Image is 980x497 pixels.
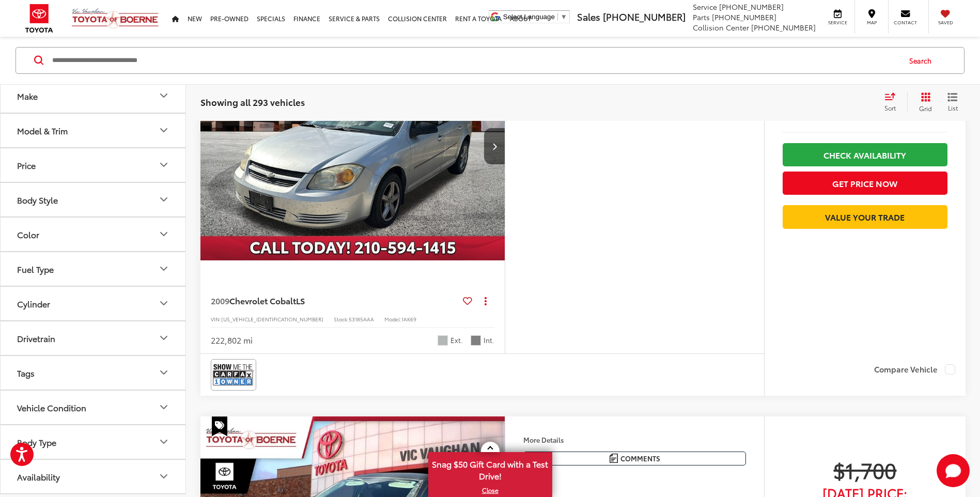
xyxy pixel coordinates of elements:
div: Cylinder [158,298,170,310]
svg: Start Chat [937,454,970,487]
span: [PHONE_NUMBER] [712,12,776,22]
button: Model & TrimModel & Trim [1,114,186,147]
div: Body Type [158,436,170,448]
a: 2009 Chevrolet Cobalt LS2009 Chevrolet Cobalt LS2009 Chevrolet Cobalt LS2009 Chevrolet Cobalt LS [200,32,506,261]
h4: More Details [523,436,746,443]
button: List View [940,92,966,113]
img: 2009 Chevrolet Cobalt LS [200,32,506,261]
div: Color [158,228,170,241]
button: Body StyleBody Style [1,183,186,216]
div: Availability [17,472,60,482]
span: Chevrolet Cobalt [229,294,296,306]
span: Special [212,416,227,436]
img: CarFax One Owner [213,361,254,389]
button: Search [899,48,946,73]
span: Ext. [450,335,463,345]
button: DrivetrainDrivetrain [1,321,186,355]
span: [PHONE_NUMBER] [751,22,816,33]
button: Toggle Chat Window [937,454,970,487]
div: Cylinder [17,299,50,308]
span: Comments [620,454,660,463]
div: Tags [17,368,35,378]
span: Service [826,19,849,26]
div: Body Type [17,437,56,447]
div: Vehicle Condition [158,401,170,414]
div: Model & Trim [158,125,170,137]
div: Availability [158,471,170,483]
button: Fuel TypeFuel Type [1,252,186,286]
span: Saved [934,19,957,26]
a: Check Availability [783,143,947,166]
button: Next image [484,128,505,164]
div: Tags [158,367,170,379]
span: Grid [919,104,932,113]
span: ​ [557,13,558,21]
button: TagsTags [1,356,186,390]
div: Body Style [17,195,58,205]
span: LS [296,294,305,306]
span: ▼ [561,13,567,21]
button: Select sort value [879,92,907,113]
span: 1AK69 [401,315,416,323]
span: Showing all 293 vehicles [200,96,305,108]
div: 2009 Chevrolet Cobalt LS 0 [200,32,506,261]
button: Actions [476,291,494,309]
span: [PHONE_NUMBER] [719,2,784,12]
button: PricePrice [1,148,186,182]
button: MakeMake [1,79,186,113]
span: Collision Center [693,22,749,33]
span: dropdown dots [485,297,487,305]
span: Silver Ice Metallic [438,335,448,346]
div: Price [158,159,170,172]
span: Snag $50 Gift Card with a Test Drive! [429,453,551,485]
button: Get Price Now [783,172,947,195]
img: Vic Vaughan Toyota of Boerne [71,8,159,29]
span: Gray [471,335,481,346]
button: Vehicle ConditionVehicle Condition [1,391,186,424]
div: Fuel Type [158,263,170,275]
div: Make [158,90,170,102]
div: Model & Trim [17,126,68,135]
label: Compare Vehicle [874,364,955,375]
span: Int. [484,335,494,345]
div: Fuel Type [17,264,54,274]
span: 2009 [211,294,229,306]
span: Model: [384,315,401,323]
a: Value Your Trade [783,205,947,228]
button: Grid View [907,92,940,113]
span: Sort [884,103,896,112]
div: Body Style [158,194,170,206]
span: [PHONE_NUMBER] [603,10,686,23]
span: Contact [894,19,917,26]
span: Parts [693,12,710,22]
button: Comments [523,452,746,465]
div: Drivetrain [158,332,170,345]
div: Vehicle Condition [17,402,86,412]
button: AvailabilityAvailability [1,460,186,493]
div: Color [17,229,39,239]
span: $1,700 [783,457,947,483]
div: Make [17,91,38,101]
span: Stock: [334,315,349,323]
span: List [947,103,958,112]
div: Price [17,160,36,170]
span: Service [693,2,717,12]
input: Search by Make, Model, or Keyword [51,48,899,73]
a: 2009Chevrolet CobaltLS [211,295,459,306]
span: Map [860,19,883,26]
button: ColorColor [1,218,186,251]
div: Drivetrain [17,333,55,343]
span: VIN: [211,315,221,323]
span: 53185AAA [349,315,374,323]
button: Body TypeBody Type [1,425,186,459]
span: Select Language [503,13,555,21]
button: CylinderCylinder [1,287,186,320]
span: [US_VEHICLE_IDENTIFICATION_NUMBER] [221,315,323,323]
span: Sales [577,10,600,23]
img: Comments [610,454,618,462]
div: 222,802 mi [211,334,253,346]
